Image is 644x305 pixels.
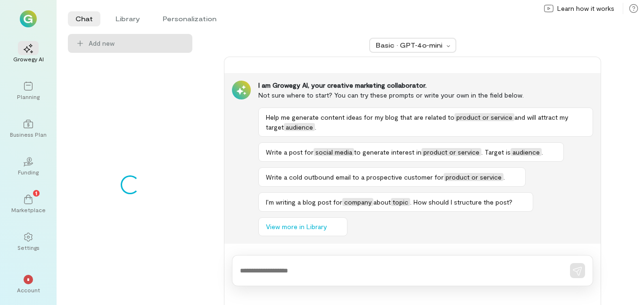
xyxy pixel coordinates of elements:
div: Growegy AI [13,55,44,63]
div: *Account [11,267,45,301]
span: to generate interest in [354,148,421,156]
button: I’m writing a blog post forcompanyabouttopic. How should I structure the post? [258,192,533,212]
a: Growegy AI [11,36,45,70]
a: Funding [11,149,45,183]
button: Write a post forsocial mediato generate interest inproduct or service. Target isaudience. [258,142,564,162]
div: I am Growegy AI, your creative marketing collaborator. [258,81,593,90]
span: Write a post for [266,148,314,156]
div: Business Plan [10,131,47,138]
span: . [315,123,316,131]
button: Help me generate content ideas for my blog that are related toproduct or serviceand will attract ... [258,107,593,137]
span: . [542,148,543,156]
button: View more in Library [258,217,347,236]
div: Planning [17,93,40,100]
button: Write a cold outbound email to a prospective customer forproduct or service. [258,167,526,187]
span: . How should I structure the post? [410,198,512,206]
span: about [373,198,391,206]
span: 1 [35,189,37,197]
div: Funding [18,168,39,176]
span: Add new [89,39,115,48]
span: I’m writing a blog post for [266,198,342,206]
a: Business Plan [11,112,45,146]
span: . [504,173,505,181]
span: product or service [454,113,514,121]
div: Not sure where to start? You can try these prompts or write your own in the field below. [258,90,593,100]
span: audience [284,123,315,131]
li: Library [108,11,148,26]
a: Planning [11,74,45,108]
span: social media [314,148,354,156]
span: View more in Library [266,222,327,231]
div: Account [17,286,40,294]
span: product or service [444,173,504,181]
span: company [342,198,373,206]
div: Marketplace [11,206,46,214]
div: Settings [17,244,40,251]
li: Chat [68,11,100,26]
span: Write a cold outbound email to a prospective customer for [266,173,444,181]
span: product or service [421,148,481,156]
span: Help me generate content ideas for my blog that are related to [266,113,454,121]
a: Settings [11,225,45,259]
a: Marketplace [11,187,45,221]
div: Basic · GPT‑4o‑mini [376,41,444,50]
span: topic [391,198,410,206]
span: Learn how it works [557,4,614,13]
span: audience [511,148,542,156]
li: Personalization [155,11,224,26]
span: . Target is [481,148,511,156]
